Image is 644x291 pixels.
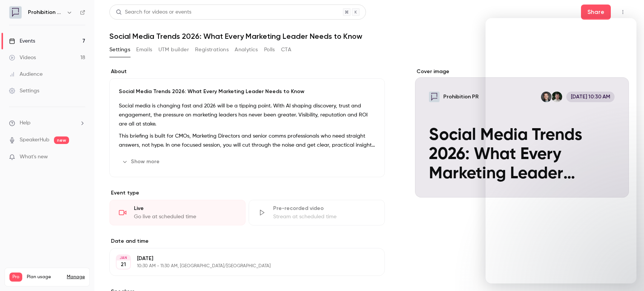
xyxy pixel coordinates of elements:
[119,132,375,150] p: This briefing is built for CMOs, Marketing Directors and senior comms professionals who need stra...
[54,136,69,144] span: new
[119,101,375,129] p: Social media is changing fast and 2026 will be a tipping point. With AI shaping discovery, trust ...
[9,70,43,78] div: Audience
[117,255,130,260] div: JAN
[134,213,236,221] div: Go live at scheduled time
[20,136,49,144] a: SpeakerHub
[158,44,189,56] button: UTM builder
[20,153,48,161] span: What's new
[273,213,375,221] div: Stream at scheduled time
[9,54,36,61] div: Videos
[9,273,22,282] span: Pro
[281,44,291,56] button: CTA
[121,261,126,268] p: 21
[109,68,385,75] label: About
[27,274,62,280] span: Plan usage
[581,5,611,20] button: Share
[28,9,63,16] h6: Prohibition PR
[195,44,229,56] button: Registrations
[137,263,345,269] p: 10:30 AM - 11:30 AM, [GEOGRAPHIC_DATA]/[GEOGRAPHIC_DATA]
[235,44,258,56] button: Analytics
[249,200,385,225] div: Pre-recorded videoStream at scheduled time
[415,68,629,198] section: Cover image
[109,237,385,245] label: Date and time
[415,68,629,75] label: Cover image
[9,6,22,18] img: Prohibition PR
[109,200,246,225] div: LiveGo live at scheduled time
[20,119,31,127] span: Help
[264,44,275,56] button: Polls
[109,44,130,56] button: Settings
[109,189,385,197] p: Event type
[9,87,39,95] div: Settings
[486,18,636,283] iframe: To enrich screen reader interactions, please activate Accessibility in Grammarly extension settings
[136,44,152,56] button: Emails
[67,274,85,280] a: Manage
[109,32,629,41] h1: Social Media Trends 2026: What Every Marketing Leader Needs to Know
[119,88,375,95] p: Social Media Trends 2026: What Every Marketing Leader Needs to Know
[119,156,164,168] button: Show more
[134,205,236,212] div: Live
[116,8,191,16] div: Search for videos or events
[273,205,375,212] div: Pre-recorded video
[9,119,85,127] li: help-dropdown-opener
[137,255,345,262] p: [DATE]
[9,37,35,45] div: Events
